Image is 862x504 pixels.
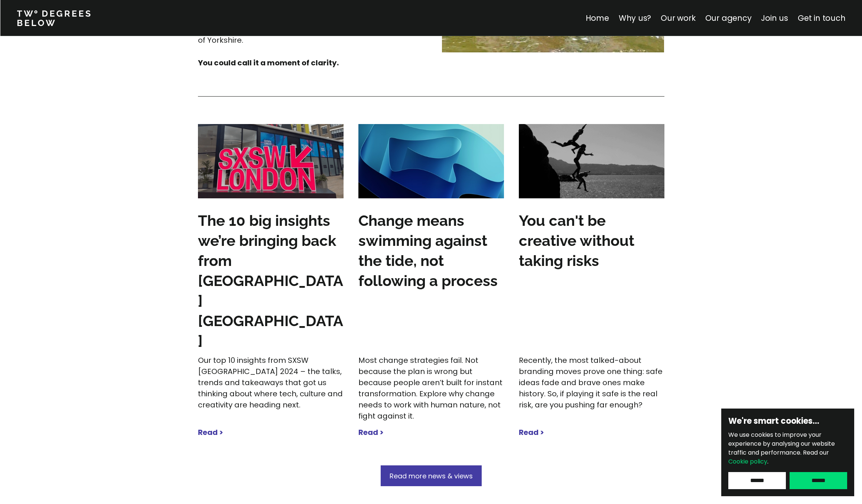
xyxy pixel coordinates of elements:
a: Our top 10 insights from SXSW [GEOGRAPHIC_DATA] 2024 – the talks, trends and takeaways that got u... [198,355,344,410]
h3: You can't be creative without taking risks [519,211,664,271]
a: Read > [519,427,664,438]
a: Read more news & views [198,465,664,486]
strong: Read > [358,427,384,438]
a: Our agency [705,13,751,23]
a: Why us? [618,13,651,23]
a: Join us [761,13,788,23]
strong: You could call it a moment of clarity. [198,58,339,68]
h6: We're smart cookies… [728,416,847,427]
strong: Read > [198,427,223,438]
p: We use cookies to improve your experience by analysing our website traffic and performance. [728,430,847,466]
h3: The 10 big insights we’re bringing back from [GEOGRAPHIC_DATA] [GEOGRAPHIC_DATA] [198,211,344,351]
a: Our work [661,13,695,23]
a: Read > [358,427,504,438]
a: Home [585,13,609,23]
a: Recently, the most talked-about branding moves prove one thing: safe ideas fade and brave ones ma... [519,355,664,410]
span: Read our . [728,448,829,466]
strong: Read > [519,427,544,438]
a: You can't be creative without taking risks [519,124,664,271]
h3: Change means swimming against the tide, not following a process [358,211,504,291]
a: Get in touch [798,13,845,23]
a: The 10 big insights we’re bringing back from [GEOGRAPHIC_DATA] [GEOGRAPHIC_DATA] [198,124,344,351]
a: Read > [198,427,344,438]
span: Read more news & views [390,471,473,481]
a: Change means swimming against the tide, not following a process [358,124,504,291]
a: Most change strategies fail. Not because the plan is wrong but because people aren’t built for in... [358,355,504,422]
a: Cookie policy [728,457,767,466]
